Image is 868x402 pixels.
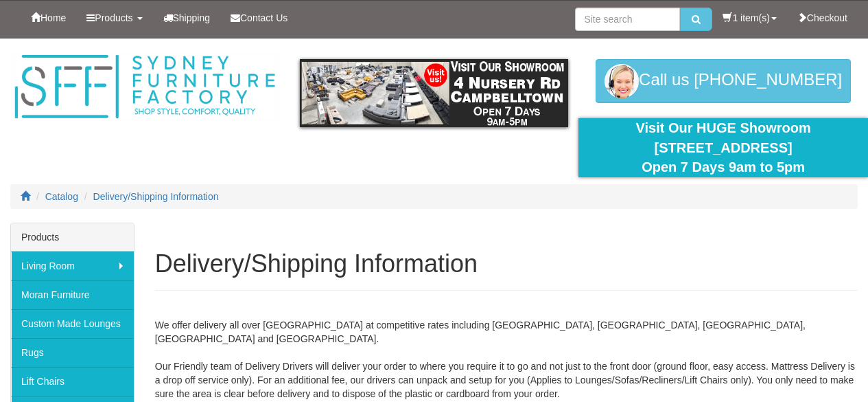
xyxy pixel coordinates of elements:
div: Products [11,223,134,252]
img: showroom.gif [300,59,569,127]
span: Contact Us [240,12,288,23]
h1: Delivery/Shipping Information [155,250,858,278]
a: Custom Made Lounges [11,309,134,338]
a: Shipping [153,1,221,35]
a: Moran Furniture [11,280,134,309]
a: Delivery/Shipping Information [93,191,219,202]
span: Home [40,12,66,23]
a: Products [76,1,152,35]
a: Home [21,1,76,35]
img: Sydney Furniture Factory [10,52,279,122]
div: Visit Our HUGE Showroom [STREET_ADDRESS] Open 7 Days 9am to 5pm [589,118,858,177]
a: 1 item(s) [712,1,786,35]
a: Rugs [11,338,134,367]
a: Lift Chairs [11,367,134,396]
a: Catalog [45,191,78,202]
a: Living Room [11,252,134,280]
span: Shipping [173,12,211,23]
span: Products [95,12,132,23]
a: Checkout [787,1,858,35]
input: Site search [575,8,680,31]
a: Contact Us [220,1,298,35]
